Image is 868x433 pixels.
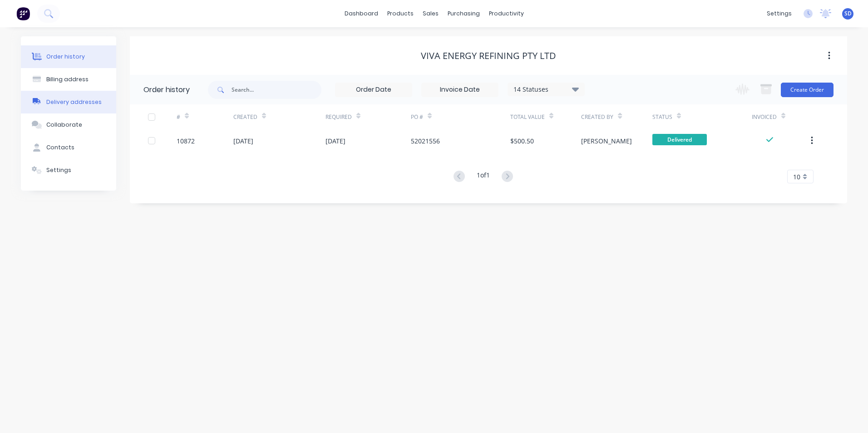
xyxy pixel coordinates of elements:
div: 1 of 1 [477,170,490,183]
div: PO # [411,104,510,129]
div: # [177,113,180,121]
button: Collaborate [21,113,116,136]
div: Required [325,104,411,129]
div: sales [418,7,443,20]
div: Created [233,104,325,129]
div: # [177,104,233,129]
div: 52021556 [411,136,440,146]
button: Order history [21,45,116,68]
div: Total Value [510,104,581,129]
a: dashboard [340,7,383,20]
div: Required [325,113,352,121]
div: [DATE] [325,136,345,146]
div: products [383,7,418,20]
input: Invoice Date [422,83,498,97]
div: Total Value [510,113,545,121]
div: Created [233,113,257,121]
button: Delivery addresses [21,91,116,113]
div: PO # [411,113,423,121]
div: productivity [484,7,528,20]
button: Contacts [21,136,116,159]
button: Create Order [781,83,833,97]
div: settings [762,7,796,20]
div: Viva Energy Refining Pty Ltd [421,50,556,61]
div: Contacts [46,143,74,152]
div: Status [652,113,672,121]
div: Order history [143,84,190,95]
div: Created By [581,113,613,121]
div: Delivery addresses [46,98,102,106]
button: Settings [21,159,116,182]
input: Order Date [335,83,412,97]
div: Settings [46,166,71,174]
div: Order history [46,53,85,61]
img: Factory [16,7,30,20]
div: 10872 [177,136,195,146]
div: [DATE] [233,136,253,146]
span: Delivered [652,134,707,145]
div: Status [652,104,752,129]
div: Invoiced [752,113,777,121]
button: Billing address [21,68,116,91]
div: [PERSON_NAME] [581,136,632,146]
div: $500.50 [510,136,534,146]
div: Invoiced [752,104,809,129]
div: purchasing [443,7,484,20]
span: SD [844,10,852,18]
span: 10 [793,172,800,182]
div: 14 Statuses [508,84,584,94]
input: Search... [232,81,321,99]
div: Created By [581,104,652,129]
div: Collaborate [46,121,82,129]
div: Billing address [46,75,89,84]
